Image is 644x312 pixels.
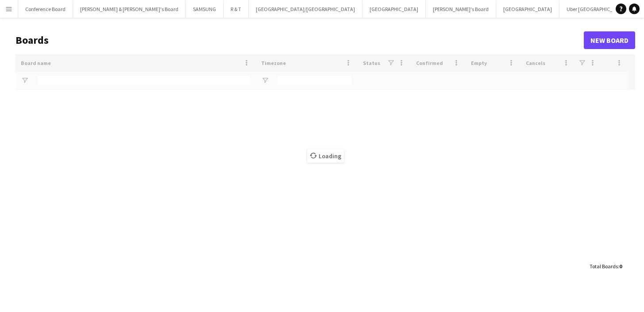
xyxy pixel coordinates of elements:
button: [GEOGRAPHIC_DATA]/[GEOGRAPHIC_DATA] [249,0,362,18]
span: Loading [307,149,344,163]
h1: Boards [15,34,584,47]
a: New Board [584,31,635,49]
button: Conference Board [18,0,73,18]
button: R & T [224,0,249,18]
button: [PERSON_NAME]'s Board [426,0,496,18]
span: 0 [619,263,622,270]
button: [PERSON_NAME] & [PERSON_NAME]'s Board [73,0,186,18]
button: [GEOGRAPHIC_DATA] [496,0,559,18]
button: Uber [GEOGRAPHIC_DATA] [559,0,634,18]
span: Total Boards [590,263,618,270]
button: SAMSUNG [186,0,224,18]
div: : [590,258,622,275]
button: [GEOGRAPHIC_DATA] [362,0,426,18]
